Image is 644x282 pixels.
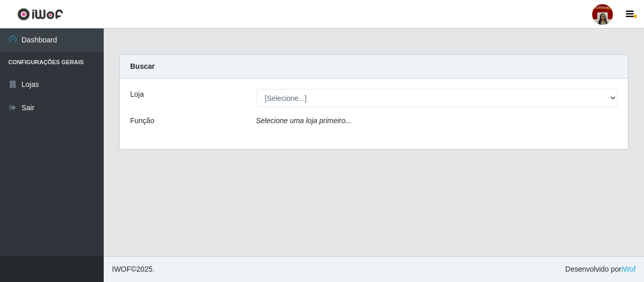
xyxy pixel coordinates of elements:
[130,62,155,70] strong: Buscar
[621,265,636,273] a: iWof
[130,115,155,126] label: Função
[565,264,636,275] span: Desenvolvido por
[112,264,155,275] span: © 2025 .
[130,89,144,100] label: Loja
[256,116,352,125] i: Selecione uma loja primeiro...
[17,8,63,21] img: CoreUI Logo
[112,265,131,273] span: IWOF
